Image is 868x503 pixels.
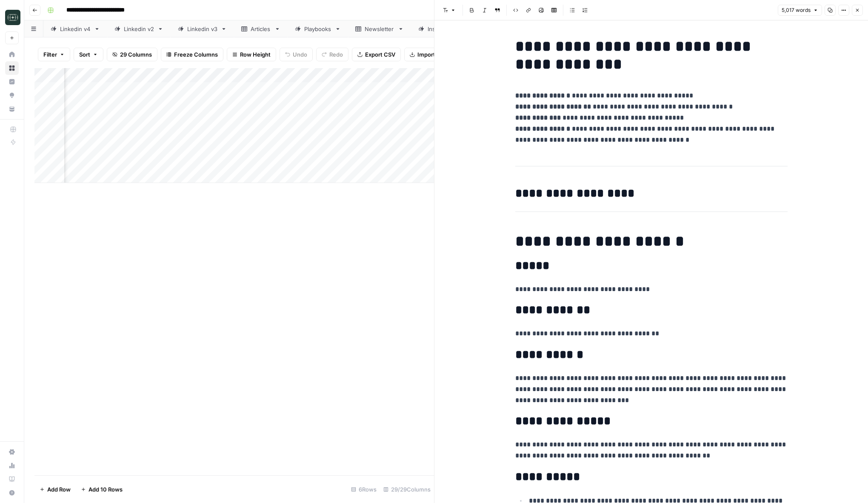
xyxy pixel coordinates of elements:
button: 29 Columns [107,48,157,61]
span: Redo [329,50,343,59]
a: Home [5,48,19,61]
button: Row Height [227,48,276,61]
div: Playbooks [304,25,331,33]
button: 5,017 words [778,5,822,16]
span: Export CSV [365,50,395,59]
a: Newsletter [348,20,411,37]
button: Undo [280,48,313,61]
span: Undo [293,50,307,59]
span: Freeze Columns [174,50,218,59]
span: Import CSV [417,50,448,59]
div: Articles [251,25,271,33]
button: Import CSV [404,48,454,61]
a: Linkedin v4 [43,20,107,37]
span: Add Row [47,485,71,494]
div: 29/29 Columns [380,483,434,496]
button: Export CSV [352,48,401,61]
span: 5,017 words [782,6,811,14]
span: Sort [79,50,90,59]
button: Filter [38,48,70,61]
a: Insights [5,75,19,89]
button: Add Row [34,483,76,496]
div: 6 Rows [348,483,380,496]
a: Usage [5,459,19,472]
a: Inspo [411,20,459,37]
span: Add 10 Rows [89,485,123,494]
a: Linkedin v3 [171,20,234,37]
button: Sort [74,48,103,61]
a: Playbooks [288,20,348,37]
span: Filter [43,50,57,59]
a: Articles [234,20,288,37]
div: Linkedin v3 [187,25,217,33]
a: Your Data [5,102,19,116]
span: 29 Columns [120,50,152,59]
button: Workspace: Catalyst [5,7,19,28]
a: Linkedin v2 [107,20,171,37]
div: Newsletter [365,25,394,33]
button: Freeze Columns [161,48,223,61]
div: Linkedin v4 [60,25,91,33]
div: Inspo [428,25,443,33]
span: Row Height [240,50,271,59]
a: Browse [5,61,19,75]
div: Linkedin v2 [124,25,154,33]
button: Add 10 Rows [76,483,128,496]
button: Redo [316,48,348,61]
a: Learning Hub [5,472,19,486]
a: Opportunities [5,89,19,102]
button: Help + Support [5,486,19,500]
img: Catalyst Logo [5,10,20,25]
a: Settings [5,445,19,459]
